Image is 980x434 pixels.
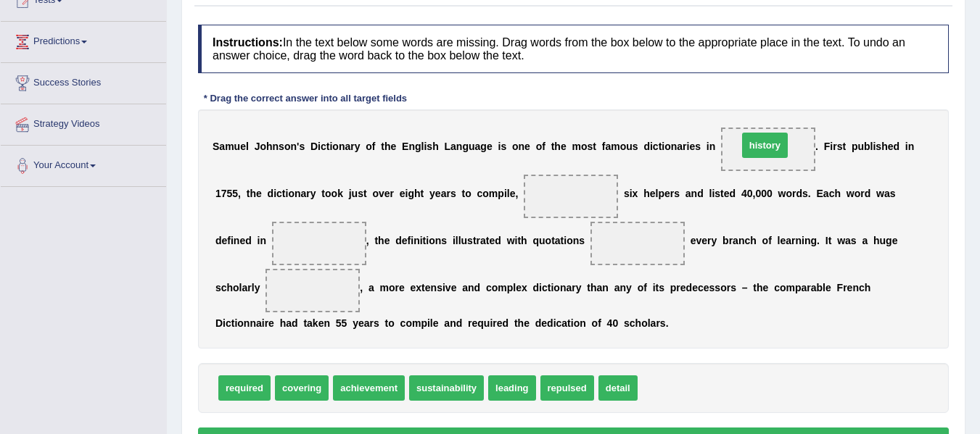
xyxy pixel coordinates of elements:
[325,188,332,199] b: o
[674,188,680,199] b: s
[255,282,260,293] b: y
[829,188,835,199] b: c
[435,235,442,246] b: n
[670,188,674,199] b: r
[881,141,888,152] b: h
[299,141,305,152] b: s
[1,104,166,141] a: Strategy Videos
[545,235,552,246] b: o
[301,188,307,199] b: a
[662,141,664,152] b: i
[733,235,738,246] b: a
[473,235,477,246] b: t
[247,188,250,199] b: t
[273,141,279,152] b: n
[741,188,747,199] b: 4
[266,141,273,152] b: h
[837,235,845,246] b: w
[579,235,585,246] b: s
[221,235,227,246] b: e
[424,141,427,152] b: i
[767,188,773,199] b: 0
[905,141,908,152] b: i
[363,188,367,199] b: t
[239,235,245,246] b: e
[643,188,650,199] b: h
[880,235,886,246] b: u
[495,235,501,246] b: d
[786,188,792,199] b: o
[551,141,555,152] b: t
[515,235,518,246] b: i
[890,188,896,199] b: s
[691,235,696,246] b: e
[624,188,630,199] b: s
[755,188,761,199] b: 0
[461,235,468,246] b: u
[226,188,232,199] b: 5
[817,235,820,246] b: .
[653,141,659,152] b: c
[656,188,659,199] b: l
[358,188,363,199] b: s
[429,235,435,246] b: o
[870,141,873,152] b: l
[823,188,829,199] b: a
[517,235,521,246] b: t
[480,141,487,152] b: g
[536,141,543,152] b: o
[842,141,846,152] b: t
[855,188,861,199] b: o
[551,235,555,246] b: t
[213,141,219,152] b: S
[650,188,656,199] b: e
[567,235,573,246] b: o
[892,235,898,246] b: e
[486,235,490,246] b: t
[258,235,260,246] b: i
[215,282,221,293] b: s
[707,141,709,152] b: i
[851,235,857,246] b: s
[421,282,425,293] b: t
[332,141,339,152] b: o
[561,141,567,152] b: e
[707,235,711,246] b: r
[378,235,384,246] b: h
[432,141,439,152] b: h
[857,141,864,152] b: u
[487,141,493,152] b: e
[720,188,724,199] b: t
[426,235,429,246] b: i
[265,269,360,312] span: Drop target
[689,141,695,152] b: e
[695,141,701,152] b: s
[1,22,166,58] a: Predictions
[462,141,469,152] b: g
[750,235,757,246] b: h
[411,235,413,246] b: i
[226,282,233,293] b: h
[724,188,730,199] b: e
[250,188,256,199] b: h
[295,188,301,199] b: n
[862,235,868,246] b: a
[416,282,421,293] b: x
[825,235,828,246] b: I
[1,146,166,182] a: Your Account
[389,282,395,293] b: o
[215,235,222,246] b: d
[908,141,915,152] b: n
[768,235,772,246] b: f
[650,141,653,152] b: i
[860,188,864,199] b: r
[245,235,252,246] b: d
[469,141,475,152] b: u
[379,188,384,199] b: v
[833,141,836,152] b: r
[482,188,489,199] b: o
[593,141,596,152] b: t
[808,188,811,199] b: .
[423,235,427,246] b: t
[852,141,858,152] b: p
